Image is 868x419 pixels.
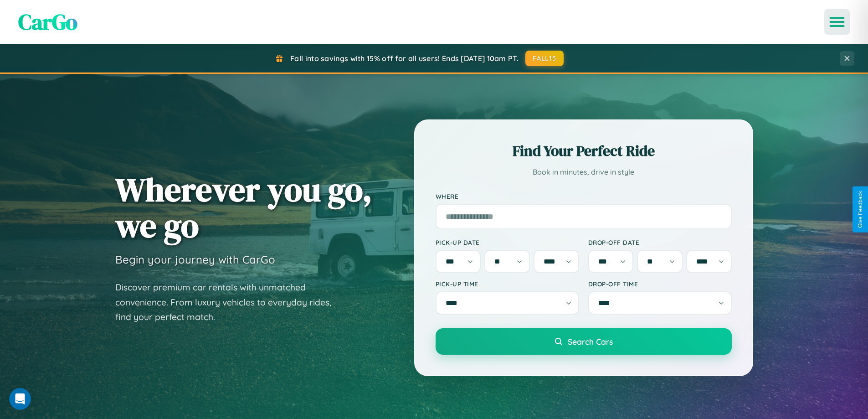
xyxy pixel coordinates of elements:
[115,280,343,325] p: Discover premium car rentals with unmatched convenience. From luxury vehicles to everyday rides, ...
[436,166,732,179] p: Book in minutes, drive in style
[436,238,579,246] label: Pick-up Date
[436,328,732,355] button: Search Cars
[525,51,564,66] button: FALL15
[436,192,732,200] label: Where
[824,9,850,35] button: Open menu
[290,54,519,63] span: Fall into savings with 15% off for all users! Ends [DATE] 10am PT.
[588,280,732,288] label: Drop-off Time
[115,253,275,266] h3: Begin your journey with CarGo
[857,191,863,228] div: Give Feedback
[18,7,77,37] span: CarGo
[436,280,579,288] label: Pick-up Time
[9,388,31,410] iframe: Intercom live chat
[588,238,732,246] label: Drop-off Date
[115,171,372,243] h1: Wherever you go, we go
[568,336,613,347] span: Search Cars
[436,141,732,161] h2: Find Your Perfect Ride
